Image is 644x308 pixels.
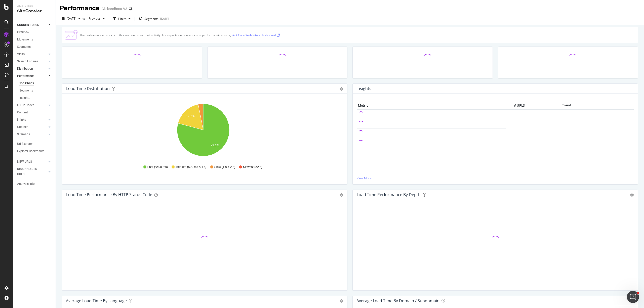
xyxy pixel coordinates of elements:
div: Segments [17,44,31,50]
a: View More [357,176,634,180]
th: Trend [526,102,607,109]
a: CURRENT URLS [17,22,47,28]
a: Url Explorer [17,141,52,147]
a: Content [17,110,52,115]
div: Outlinks [17,124,28,130]
div: Clickandboat V3 [102,6,127,11]
a: Inlinks [17,117,47,122]
a: Distribution [17,66,47,71]
div: HTTP Codes [17,103,34,108]
span: 2025 Aug. 17th [67,16,76,21]
div: Top Charts [19,81,34,86]
div: [DATE] [160,17,169,21]
div: Content [17,110,28,115]
a: Search Engines [17,59,47,64]
a: visit Core Web Vitals dashboard . [232,33,280,37]
button: Segments[DATE] [137,15,171,23]
text: 79.1% [211,144,219,147]
div: Analytics [17,4,52,8]
div: Overview [17,30,29,35]
a: DISAPPEARED URLS [17,166,47,177]
div: gear [340,87,343,91]
a: Segments [17,44,52,50]
a: Analysis Info [17,181,52,187]
h4: Insights [356,85,371,92]
a: Sitemaps [17,132,47,137]
div: Visits [17,52,25,57]
div: gear [340,193,343,197]
span: Slowest (>2 s) [243,165,262,169]
div: arrow-right-arrow-left [129,7,132,11]
span: Medium (500 ms < 1 s) [176,165,207,169]
iframe: Intercom live chat [627,291,639,303]
div: Filters [118,17,127,21]
div: Load Time Distribution [66,86,110,91]
div: Performance [60,4,100,13]
div: Distribution [17,66,33,71]
h4: Average Load Time by Language [66,297,127,304]
div: Segments [19,88,33,93]
span: Slow (1 s < 2 s) [214,165,235,169]
div: Analysis Info [17,181,35,187]
span: Fast (<500 ms) [147,165,168,169]
div: DISAPPEARED URLS [17,166,43,177]
span: Segments [144,17,158,21]
svg: A chart. [66,102,340,160]
a: Top Charts [19,81,52,86]
h4: Average Load Time by Domain / Subdomain [356,297,439,304]
a: Segments [19,88,52,93]
text: 17.7% [186,114,194,118]
img: CjTTJyXI.png [65,30,77,40]
a: Outlinks [17,124,47,130]
a: Overview [17,30,52,35]
a: Visits [17,52,47,57]
div: Explorer Bookmarks [17,149,44,154]
div: Inlinks [17,117,26,122]
a: NEW URLS [17,159,47,164]
a: Insights [19,95,52,101]
div: SiteCrawler [17,8,52,14]
i: Options [340,299,343,303]
button: [DATE] [60,15,83,23]
th: Metric [357,102,506,109]
div: NEW URLS [17,159,32,164]
div: Insights [19,95,30,101]
th: # URLS [506,102,526,109]
span: vs [83,16,87,21]
div: Performance [17,73,34,79]
div: Sitemaps [17,132,30,137]
div: gear [630,193,634,197]
div: The performance reports in this section reflect bot activity. For reports on how your site perfor... [79,33,280,37]
div: CURRENT URLS [17,22,39,28]
button: Previous [87,15,107,23]
div: Load Time Performance by HTTP Status Code [66,192,152,197]
div: Search Engines [17,59,38,64]
a: Movements [17,37,52,42]
a: Performance [17,73,47,79]
span: Previous [87,16,101,21]
a: Explorer Bookmarks [17,149,52,154]
button: Filters [111,15,133,23]
a: HTTP Codes [17,103,47,108]
div: Movements [17,37,33,42]
div: Url Explorer [17,141,33,147]
div: Load Time Performance by Depth [357,192,421,197]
